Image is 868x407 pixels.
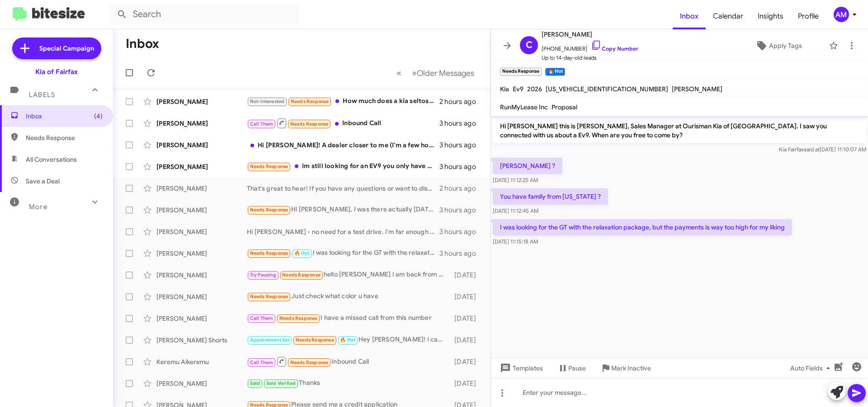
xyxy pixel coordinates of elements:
[450,379,483,388] div: [DATE]
[250,98,285,104] span: Not-Interested
[568,360,586,376] span: Pause
[493,238,538,245] span: [DATE] 11:15:18 AM
[500,103,548,111] span: RunMyLease Inc
[250,121,274,127] span: Call Them
[546,85,668,93] span: [US_VEHICLE_IDENTIFICATION_NUMBER]
[156,184,247,193] div: [PERSON_NAME]
[156,271,247,280] div: [PERSON_NAME]
[156,119,247,128] div: [PERSON_NAME]
[550,360,593,376] button: Pause
[247,248,439,258] div: I was looking for the GT with the relaxation package, but the payments is way too high for my liking
[250,250,288,256] span: Needs Response
[493,177,538,183] span: [DATE] 11:12:25 AM
[29,203,47,211] span: More
[542,29,638,40] span: [PERSON_NAME]
[247,378,450,388] div: Thanks
[250,294,288,299] span: Needs Response
[406,64,480,82] button: Next
[279,315,318,321] span: Needs Response
[769,37,802,54] span: Apply Tags
[156,314,247,323] div: [PERSON_NAME]
[439,119,483,128] div: 3 hours ago
[126,37,159,51] h1: Inbox
[296,337,334,343] span: Needs Response
[417,68,474,78] span: Older Messages
[545,68,565,76] small: 🔥 Hot
[439,162,483,171] div: 3 hours ago
[790,360,834,376] span: Auto Fields
[250,337,290,343] span: Appointment Set
[250,272,276,278] span: Try Pausing
[247,205,439,215] div: Hi [PERSON_NAME], I was there actually [DATE] looked at the car like the car or concerned about t...
[439,140,483,150] div: 3 hours ago
[290,360,329,365] span: Needs Response
[500,85,509,93] span: Kia
[247,356,450,367] div: Inbound Call
[439,249,483,258] div: 3 hours ago
[250,207,288,213] span: Needs Response
[247,227,439,236] div: Hi [PERSON_NAME] - no need for a test drive. I'm far enough along that it's just numbers at this ...
[250,360,274,365] span: Call Them
[834,7,849,22] div: AM
[450,292,483,301] div: [DATE]
[450,357,483,366] div: [DATE]
[26,133,103,142] span: Needs Response
[593,360,658,376] button: Mark Inactive
[439,184,483,193] div: 2 hours ago
[732,37,825,54] button: Apply Tags
[250,380,260,386] span: Sold
[527,85,542,93] span: 2026
[29,91,55,99] span: Labels
[94,112,103,121] span: (4)
[250,164,288,169] span: Needs Response
[26,177,60,186] span: Save a Deal
[290,121,329,127] span: Needs Response
[247,140,439,150] div: Hi [PERSON_NAME]! A dealer closer to me (I'm a few hours from [GEOGRAPHIC_DATA]) got one in inven...
[247,270,450,280] div: hello [PERSON_NAME] I am back from my trip. thank you for your patience I am interested in the [P...
[156,379,247,388] div: [PERSON_NAME]
[247,291,450,302] div: Just check what color u have
[673,3,706,29] a: Inbox
[826,7,858,22] button: AM
[26,155,77,164] span: All Conversations
[500,68,542,76] small: Needs Response
[750,3,791,29] span: Insights
[247,335,450,345] div: Hey [PERSON_NAME]! I can stop by in a few minutes, after my meeting.
[791,3,826,29] a: Profile
[294,250,310,256] span: 🔥 Hot
[247,184,439,193] div: That's great to hear! If you have any questions or want to discuss your vehicle further, feel fre...
[35,67,78,76] div: Kia of Fairfax
[450,271,483,280] div: [DATE]
[706,3,750,29] span: Calendar
[804,146,820,153] span: said at
[779,146,866,153] span: Kia Fairfax [DATE] 11:10:07 AM
[266,380,296,386] span: Sold Verified
[493,118,866,143] p: Hi [PERSON_NAME] this is [PERSON_NAME], Sales Manager at Ourisman Kia of [GEOGRAPHIC_DATA]. I saw...
[611,360,651,376] span: Mark Inactive
[672,85,722,93] span: [PERSON_NAME]
[491,360,550,376] button: Templates
[552,103,577,111] span: Proposal
[513,85,524,93] span: Ev9
[542,40,638,53] span: [PHONE_NUMBER]
[247,117,439,129] div: Inbound Call
[493,188,608,205] p: You have family from [US_STATE] ?
[156,292,247,301] div: [PERSON_NAME]
[156,336,247,345] div: [PERSON_NAME] Shorts
[412,67,417,79] span: »
[156,162,247,171] div: [PERSON_NAME]
[439,227,483,236] div: 3 hours ago
[783,360,841,376] button: Auto Fields
[26,112,103,121] span: Inbox
[591,45,638,52] a: Copy Number
[39,44,94,53] span: Special Campaign
[498,360,543,376] span: Templates
[12,37,101,59] a: Special Campaign
[156,140,247,150] div: [PERSON_NAME]
[450,336,483,345] div: [DATE]
[156,206,247,215] div: [PERSON_NAME]
[156,97,247,106] div: [PERSON_NAME]
[282,272,321,278] span: Needs Response
[450,314,483,323] div: [DATE]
